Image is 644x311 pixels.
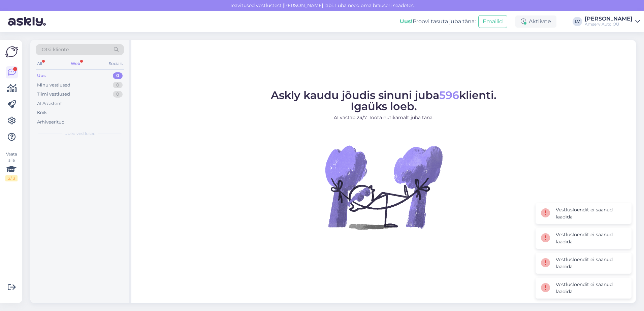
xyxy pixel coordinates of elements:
span: Otsi kliente [42,46,69,53]
button: Emailid [478,15,507,28]
div: LV [573,17,582,26]
div: Vestlusloendit ei saanud laadida [556,281,626,295]
div: Amserv Auto OÜ [585,22,633,27]
div: Tiimi vestlused [37,91,70,98]
div: Minu vestlused [37,82,70,89]
div: Aktiivne [515,15,556,28]
span: Uued vestlused [64,131,96,137]
div: Vestlusloendit ei saanud laadida [556,206,626,220]
p: AI vastab 24/7. Tööta nutikamalt juba täna. [271,114,496,121]
div: Web [69,59,82,68]
img: Askly Logo [5,45,18,58]
div: Proovi tasuta juba täna: [400,18,476,26]
div: Arhiveeritud [37,119,65,126]
b: Uus! [400,18,413,25]
div: 0 [113,91,123,98]
div: Vaata siia [5,151,18,181]
div: 2 / 3 [5,175,18,181]
a: [PERSON_NAME]Amserv Auto OÜ [585,16,640,27]
div: 0 [113,82,123,89]
div: Kõik [37,109,47,116]
div: Vestlusloendit ei saanud laadida [556,231,626,245]
span: Askly kaudu jõudis sinuni juba klienti. Igaüks loeb. [271,89,496,113]
div: 0 [113,72,123,79]
div: Uus [37,72,46,79]
div: AI Assistent [37,100,62,107]
div: Vestlusloendit ei saanud laadida [556,256,626,270]
div: All [36,59,43,68]
div: [PERSON_NAME] [585,16,633,22]
img: No Chat active [323,127,444,248]
div: Socials [107,59,124,68]
span: 596 [439,89,459,102]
